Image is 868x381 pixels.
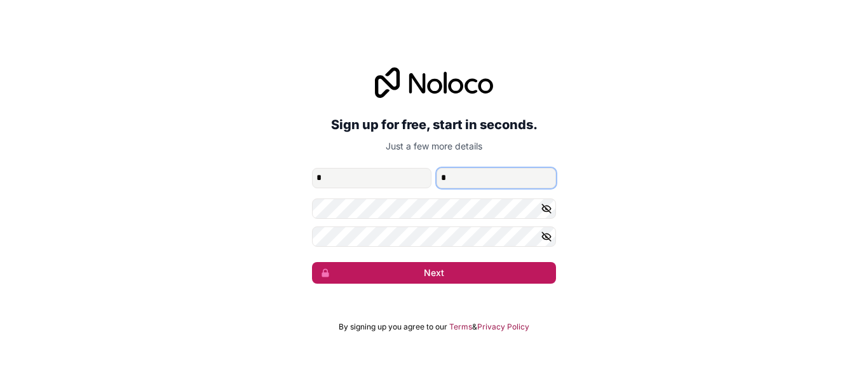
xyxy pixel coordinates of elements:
input: family-name [437,168,556,188]
button: Next [312,262,556,284]
a: Terms [449,322,472,332]
input: given-name [312,168,431,188]
h2: Sign up for free, start in seconds. [312,113,556,136]
input: Password [312,198,556,219]
span: By signing up you agree to our [339,322,447,332]
span: & [472,322,477,332]
input: Confirm password [312,226,556,247]
p: Just a few more details [312,140,556,153]
a: Privacy Policy [477,322,529,332]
